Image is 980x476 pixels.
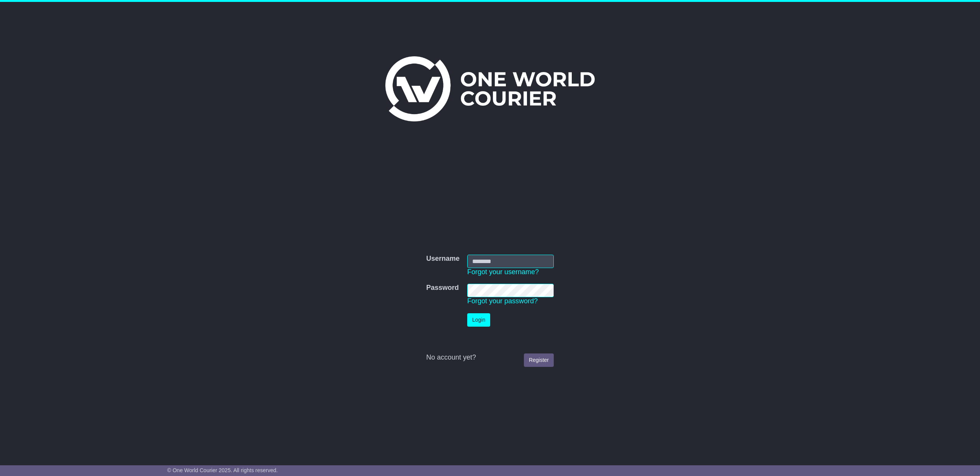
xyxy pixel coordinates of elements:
[524,353,554,367] a: Register
[426,353,554,362] div: No account yet?
[467,268,539,276] a: Forgot your username?
[467,313,490,327] button: Login
[426,255,460,263] label: Username
[385,56,594,121] img: One World
[426,284,459,292] label: Password
[467,297,538,305] a: Forgot your password?
[167,467,278,473] span: © One World Courier 2025. All rights reserved.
